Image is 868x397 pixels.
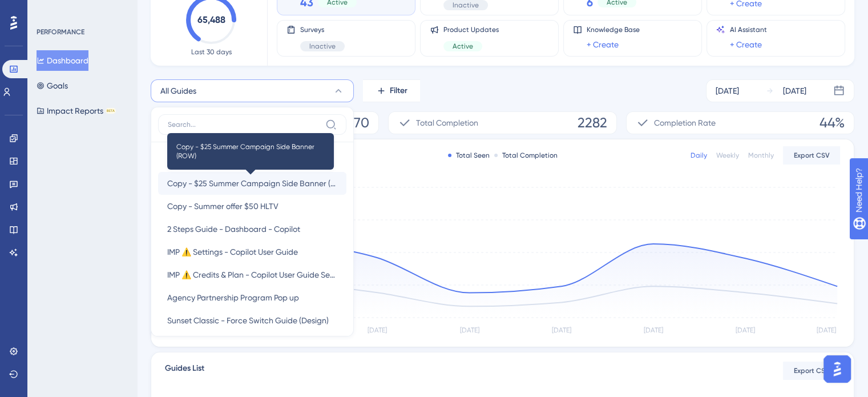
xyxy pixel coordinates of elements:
[158,172,346,195] button: Copy - $25 Summer Campaign Side Banner (ROW)Copy - $25 Summer Campaign Side Banner (ROW)
[736,326,755,334] tspan: [DATE]
[448,151,490,160] div: Total Seen
[167,222,300,236] span: 2 Steps Guide - Dashboard - Copilot
[730,25,767,34] span: AI Assistant
[158,309,346,332] button: Sunset Classic - Force Switch Guide (Design)
[168,120,321,129] input: Search...
[37,27,84,37] div: PERFORMANCE
[453,42,473,51] span: Active
[106,108,116,114] div: BETA
[151,79,354,102] button: All Guides
[459,326,479,334] tspan: [DATE]
[644,326,663,334] tspan: [DATE]
[578,114,607,132] span: 2282
[167,177,337,190] span: Copy - $25 Summer Campaign Side Banner (ROW)
[494,151,558,160] div: Total Completion
[167,199,278,213] span: Copy - Summer offer $50 HLTV
[552,326,571,334] tspan: [DATE]
[587,25,640,34] span: Knowledge Base
[300,25,345,34] span: Surveys
[587,38,619,51] a: + Create
[748,151,774,160] div: Monthly
[794,151,830,160] span: Export CSV
[363,79,420,102] button: Filter
[794,366,830,375] span: Export CSV
[167,268,337,282] span: IMP ⚠️ Credits & Plan - Copilot User Guide Settings
[691,151,707,160] div: Daily
[165,362,204,380] span: Guides List
[37,101,116,121] button: Impact ReportsBETA
[716,84,739,98] div: [DATE]
[37,75,68,96] button: Goals
[817,326,836,334] tspan: [DATE]
[27,3,71,17] span: Need Help?
[158,195,346,218] button: Copy - Summer offer $50 HLTV
[716,151,739,160] div: Weekly
[416,116,478,130] span: Total Completion
[309,42,336,51] span: Inactive
[783,362,840,380] button: Export CSV
[390,84,407,98] span: Filter
[443,25,499,34] span: Product Updates
[783,146,840,165] button: Export CSV
[783,84,806,98] div: [DATE]
[167,291,299,304] span: Agency Partnership Program Pop up
[37,50,88,71] button: Dashboard
[160,84,196,98] span: All Guides
[197,14,225,25] text: 65,488
[167,314,329,327] span: Sunset Classic - Force Switch Guide (Design)
[191,47,232,57] span: Last 30 days
[368,326,387,334] tspan: [DATE]
[654,116,716,130] span: Completion Rate
[730,38,762,51] a: + Create
[158,218,346,240] button: 2 Steps Guide - Dashboard - Copilot
[158,149,346,172] button: All Guides
[819,114,845,132] span: 44%
[167,245,298,259] span: IMP ⚠️ Settings - Copilot User Guide
[453,1,479,10] span: Inactive
[158,263,346,286] button: IMP ⚠️ Credits & Plan - Copilot User Guide Settings
[158,240,346,263] button: IMP ⚠️ Settings - Copilot User Guide
[341,114,369,132] span: 5170
[820,352,854,386] iframe: UserGuiding AI Assistant Launcher
[176,142,325,161] span: Copy - $25 Summer Campaign Side Banner (ROW)
[158,286,346,309] button: Agency Partnership Program Pop up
